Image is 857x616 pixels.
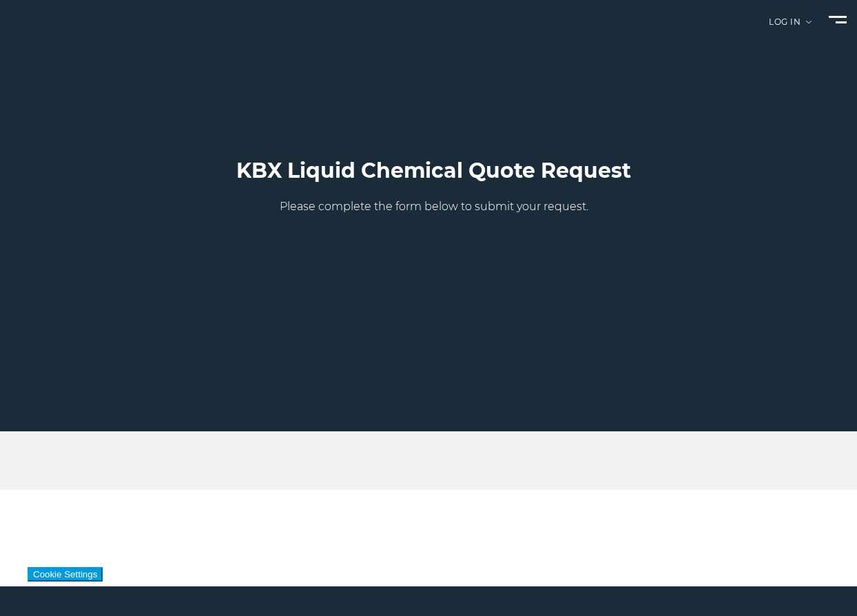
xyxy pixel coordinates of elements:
p: Please complete the form below to submit your request. [236,198,631,215]
img: arrow [806,21,812,23]
h1: KBX Liquid Chemical Quote Request [236,157,631,185]
button: Cookie Settings [28,567,103,582]
div: Log in [769,18,812,37]
img: kbx logo [10,14,93,63]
